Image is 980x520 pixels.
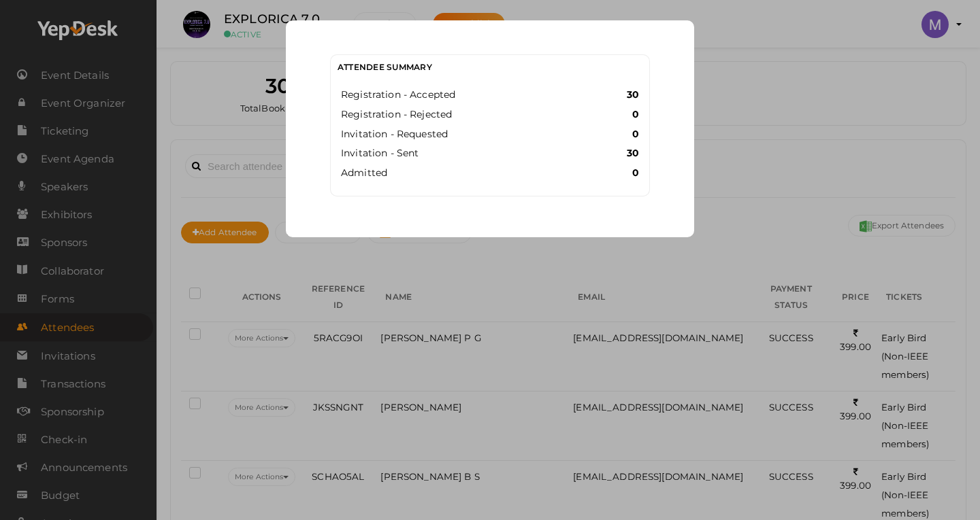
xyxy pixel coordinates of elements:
h3: Attendee Summary [338,62,642,72]
div: Invitation - Sent [331,146,490,160]
div: Admitted [331,166,490,179]
div: Registration - Rejected [331,107,490,121]
div: 0 [490,107,649,121]
div: 0 [490,166,649,179]
div: Invitation - Requested [331,127,490,141]
div: 30 [490,88,649,101]
div: 30 [490,146,649,160]
div: 0 [490,127,649,141]
div: Registration - Accepted [331,88,490,101]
